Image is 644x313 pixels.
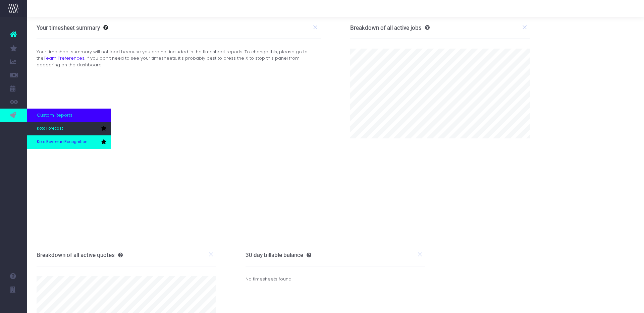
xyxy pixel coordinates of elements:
[32,49,326,68] div: Your timesheet summary will not load because you are not included in the timesheet reports. To ch...
[246,252,311,258] h3: 30 day billable balance
[37,112,72,119] span: Custom Reports
[27,135,111,149] a: Koto Revenue Recognition
[37,252,123,258] h3: Breakdown of all active quotes
[27,122,111,135] a: Koto Forecast
[350,24,430,31] h3: Breakdown of all active jobs
[37,24,100,31] h3: Your timesheet summary
[44,55,85,61] a: Team Preferences
[37,139,88,145] span: Koto Revenue Recognition
[246,266,425,292] div: No timesheets found
[8,300,18,310] img: images/default_profile_image.png
[37,126,63,132] span: Koto Forecast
